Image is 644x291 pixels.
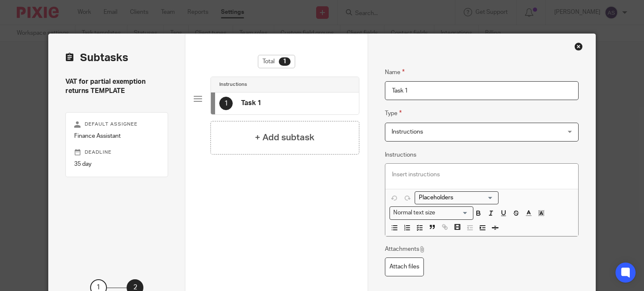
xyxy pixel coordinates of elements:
p: Default assignee [74,121,159,128]
div: Search for option [415,191,499,204]
p: 35 day [74,160,159,168]
span: Instructions [392,129,423,135]
label: Attach files [385,258,424,276]
h2: Subtasks [65,51,128,65]
input: Search for option [438,209,468,217]
div: 1 [279,57,291,66]
h4: Instructions [219,81,247,88]
div: Search for option [390,206,473,219]
div: Total [258,55,295,68]
p: Attachments [385,245,426,253]
input: Search for option [416,193,493,202]
p: Finance Assistant [74,132,159,140]
h4: VAT for partial exemption returns TEMPLATE [65,77,168,95]
p: Deadline [74,149,159,156]
div: Placeholders [415,191,499,204]
h4: + Add subtask [255,131,314,144]
label: Instructions [385,151,416,159]
h4: Task 1 [241,99,261,108]
label: Type [385,108,402,118]
div: Close this dialog window [574,42,583,51]
span: Normal text size [392,209,437,217]
div: Text styles [390,206,473,219]
label: Name [385,67,405,77]
div: 1 [219,97,233,110]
